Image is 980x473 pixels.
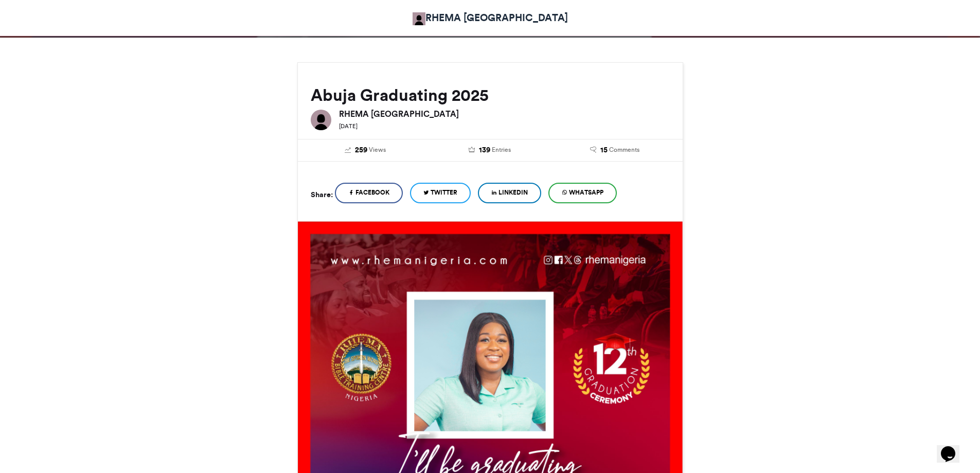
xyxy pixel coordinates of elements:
[548,183,617,203] a: WhatsApp
[413,10,568,25] a: RHEMA [GEOGRAPHIC_DATA]
[431,188,457,197] span: Twitter
[569,188,603,197] span: WhatsApp
[339,122,358,130] small: [DATE]
[311,145,420,156] a: 259 Views
[498,188,528,197] span: LinkedIn
[410,183,471,203] a: Twitter
[492,145,511,154] span: Entries
[369,145,386,154] span: Views
[560,145,670,156] a: 15 Comments
[413,12,425,25] img: RHEMA NIGERIA
[311,110,331,130] img: RHEMA NIGERIA
[311,188,333,201] h5: Share:
[339,110,670,118] h6: RHEMA [GEOGRAPHIC_DATA]
[479,145,490,156] span: 139
[335,183,403,203] a: Facebook
[478,183,541,203] a: LinkedIn
[355,145,367,156] span: 259
[600,145,608,156] span: 15
[435,145,545,156] a: 139 Entries
[609,145,639,154] span: Comments
[355,188,389,197] span: Facebook
[311,86,670,104] h2: Abuja Graduating 2025
[937,432,970,463] iframe: chat widget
